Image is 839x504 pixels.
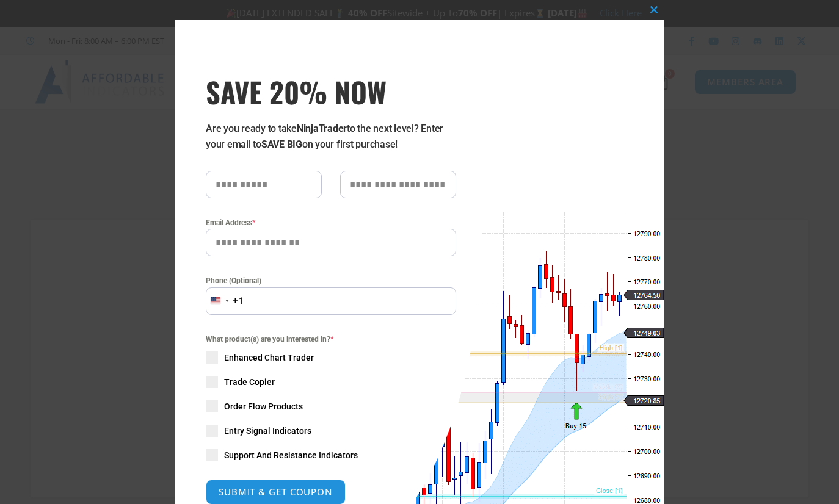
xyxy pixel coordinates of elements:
label: Support And Resistance Indicators [206,449,456,461]
div: +1 [233,293,245,309]
label: Email Address [206,217,456,229]
label: Enhanced Chart Trader [206,351,456,364]
button: Selected country [206,287,245,315]
span: Support And Resistance Indicators [224,449,358,461]
label: Phone (Optional) [206,275,456,287]
label: Entry Signal Indicators [206,425,456,437]
label: Trade Copier [206,376,456,388]
span: What product(s) are you interested in? [206,333,456,345]
span: Order Flow Products [224,400,303,412]
span: Trade Copier [224,376,275,388]
span: Enhanced Chart Trader [224,351,314,364]
span: Entry Signal Indicators [224,425,311,437]
p: Are you ready to take to the next level? Enter your email to on your first purchase! [206,121,456,153]
label: Order Flow Products [206,400,456,412]
span: SAVE 20% NOW [206,74,456,109]
strong: SAVE BIG [261,139,302,150]
strong: NinjaTrader [297,123,347,134]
